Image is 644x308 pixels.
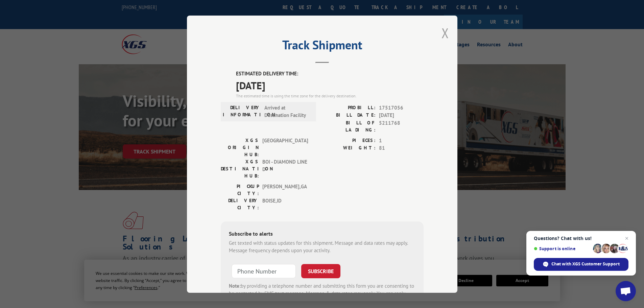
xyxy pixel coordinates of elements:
span: Chat with XGS Customer Support [551,261,620,267]
button: Close modal [442,24,449,42]
label: XGS ORIGIN HUB: [221,137,259,158]
label: BILL OF LADING: [322,119,376,133]
button: SUBSCRIBE [301,264,340,278]
div: by providing a telephone number and submitting this form you are consenting to be contacted by SM... [229,282,415,305]
span: 81 [379,144,424,152]
span: Arrived at Destination Facility [264,104,310,119]
label: DELIVERY INFORMATION: [223,104,261,119]
label: BILL DATE: [322,112,376,119]
label: PIECES: [322,137,376,144]
label: ESTIMATED DELIVERY TIME: [236,70,424,78]
span: [PERSON_NAME] , GA [262,183,308,197]
span: [DATE] [236,77,424,93]
span: BOISE , ID [262,197,308,211]
h2: Track Shipment [221,40,424,53]
label: PICKUP CITY: [221,183,259,197]
label: WEIGHT: [322,144,376,152]
span: 17517056 [379,104,424,112]
div: Chat with XGS Customer Support [534,258,628,271]
span: Support is online [534,246,591,251]
div: Subscribe to alerts [229,229,415,239]
label: XGS DESTINATION HUB: [221,158,259,179]
label: PROBILL: [322,104,376,112]
span: Questions? Chat with us! [534,236,628,241]
strong: Note: [229,282,241,289]
div: Get texted with status updates for this shipment. Message and data rates may apply. Message frequ... [229,239,415,254]
div: Open chat [616,281,636,301]
label: DELIVERY CITY: [221,197,259,211]
input: Phone Number [232,264,296,278]
span: [GEOGRAPHIC_DATA] [262,137,308,158]
span: BOI - DIAMOND LINE D [262,158,308,179]
div: The estimated time is using the time zone for the delivery destination. [236,93,424,99]
span: 1 [379,137,424,144]
span: [DATE] [379,112,424,119]
span: Close chat [623,234,631,242]
span: 5211768 [379,119,424,133]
